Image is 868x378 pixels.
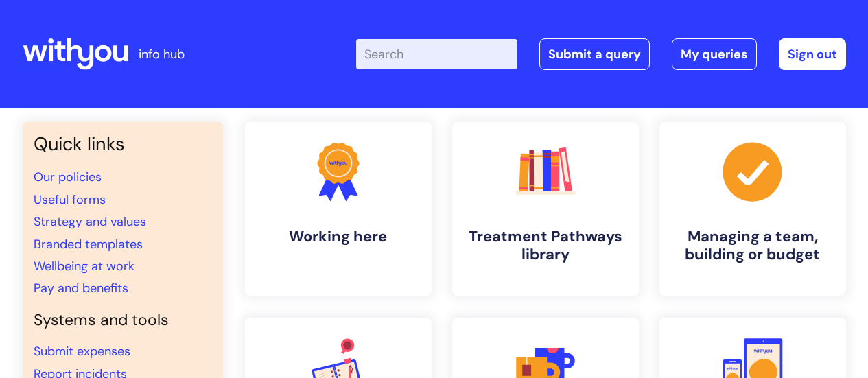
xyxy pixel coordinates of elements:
a: Strategy and values [34,213,146,230]
a: Working here [245,122,432,296]
a: Submit expenses [34,343,130,359]
a: Useful forms [34,191,106,208]
a: Our policies [34,169,102,185]
h4: Managing a team, building or budget [670,228,835,264]
a: Wellbeing at work [34,258,134,274]
a: Managing a team, building or budget [659,122,846,296]
input: Search [356,39,517,69]
h4: Systems and tools [34,311,212,330]
a: Treatment Pathways library [452,122,639,296]
h3: Quick links [34,133,212,155]
h4: Treatment Pathways library [463,228,628,264]
h4: Working here [256,228,421,246]
a: Pay and benefits [34,280,128,296]
p: info hub [139,43,185,65]
div: | - [356,38,846,70]
a: Branded templates [34,236,143,252]
a: Submit a query [539,38,650,70]
a: Sign out [779,38,846,70]
a: My queries [672,38,757,70]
